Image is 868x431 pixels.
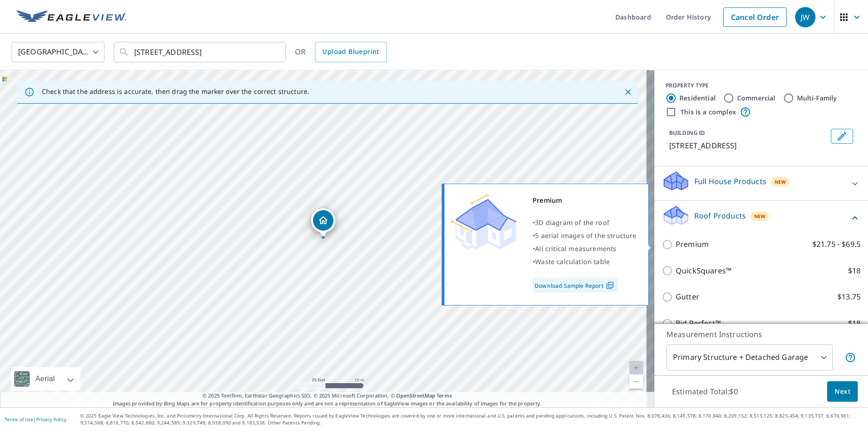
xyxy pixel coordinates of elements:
span: Your report will include the primary structure and a detached garage if one exists. [845,352,856,363]
a: Terms [437,392,452,399]
p: [STREET_ADDRESS] [669,140,827,151]
span: Waste calculation table [535,257,610,266]
p: Roof Products [694,210,746,221]
div: [GEOGRAPHIC_DATA] [12,39,104,65]
p: © 2025 Eagle View Technologies, Inc. and Pictometry International Corp. All Rights Reserved. Repo... [80,412,863,426]
a: Privacy Policy [36,416,66,423]
img: EV Logo [17,10,126,24]
div: • [533,216,637,229]
a: Current Level 20, Zoom Out [629,375,643,389]
label: Commercial [737,93,776,103]
div: Dropped pin, building 1, Residential property, 506 Atlantic Ave Shelby, NC 28150 [311,208,335,237]
p: BUILDING ID [669,129,705,137]
button: Edit building 1 [831,129,853,144]
p: Estimated Total: $0 [665,381,745,402]
div: Primary Structure + Detached Garage [666,345,833,371]
div: Premium [533,194,637,207]
div: Aerial [33,367,58,391]
div: OR [295,42,387,62]
button: Next [827,381,858,402]
span: All critical measurements [535,244,616,253]
img: Pdf Icon [604,281,616,290]
label: Multi-Family [797,93,837,103]
a: Download Sample Report [533,278,618,292]
p: $13.75 [837,291,861,303]
span: 5 aerial images of the structure [535,231,636,240]
a: Upload Blueprint [315,42,386,62]
div: Full House ProductsNew [662,170,861,197]
p: Bid Perfect™ [676,318,721,329]
span: New [775,178,786,186]
div: JW [795,7,816,27]
p: Premium [676,239,709,250]
label: Residential [679,93,716,103]
div: • [533,255,637,268]
a: Terms of Use [5,416,33,423]
label: This is a complex [680,107,736,117]
img: Premium [451,194,516,250]
span: New [754,212,766,220]
a: Current Level 20, Zoom In Disabled [629,361,643,375]
a: Cancel Order [723,7,787,27]
p: $21.75 - $69.5 [812,239,861,250]
input: Search by address or latitude-longitude [134,39,267,65]
p: QuickSquares™ [676,265,731,277]
span: © 2025 TomTom, Earthstar Geographics SIO, © 2025 Microsoft Corporation, © [202,392,452,400]
p: Gutter [676,291,699,303]
a: OpenStreetMap [396,392,435,399]
button: Close [622,86,634,98]
span: Upload Blueprint [322,46,379,58]
p: $18 [848,318,861,329]
p: Measurement Instructions [666,329,856,340]
div: Aerial [11,367,80,391]
p: | [5,417,66,422]
div: PROPERTY TYPE [666,81,857,90]
div: • [533,229,637,242]
span: 3D diagram of the roof [535,218,609,227]
div: • [533,242,637,255]
p: Full House Products [694,176,766,187]
div: Roof ProductsNew [662,205,861,231]
span: Next [835,386,850,398]
p: $18 [848,265,861,277]
p: Check that the address is accurate, then drag the marker over the correct structure. [42,87,309,96]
